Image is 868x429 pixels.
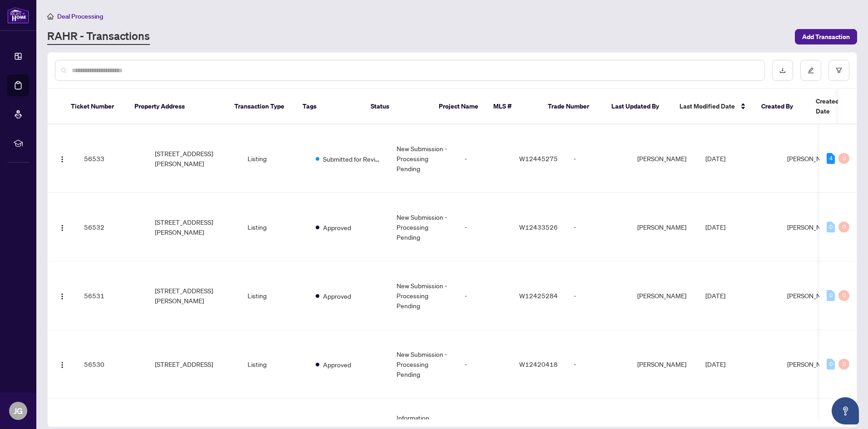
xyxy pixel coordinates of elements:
[566,124,630,193] td: -
[705,360,725,368] span: [DATE]
[55,288,69,303] button: Logo
[672,89,754,124] th: Last Modified Date
[705,223,725,231] span: [DATE]
[389,124,457,193] td: New Submission - Processing Pending
[240,193,308,261] td: Listing
[77,193,140,261] td: 56532
[630,261,698,330] td: [PERSON_NAME]
[64,89,127,124] th: Ticket Number
[566,193,630,261] td: -
[705,291,725,300] span: [DATE]
[295,89,363,124] th: Tags
[457,124,512,193] td: -
[519,223,558,231] span: W12433526
[155,286,233,306] span: [STREET_ADDRESS][PERSON_NAME]
[323,222,351,232] span: Approved
[705,154,725,163] span: [DATE]
[832,397,859,424] button: Open asap
[457,261,512,330] td: -
[323,154,382,164] span: Submitted for Review
[827,290,835,301] div: 0
[680,101,735,111] span: Last Modified Date
[155,148,233,168] span: [STREET_ADDRESS][PERSON_NAME]
[787,154,836,163] span: [PERSON_NAME]
[838,359,849,370] div: 0
[55,357,69,371] button: Logo
[47,13,54,20] span: home
[808,67,814,74] span: edit
[240,124,308,193] td: Listing
[787,291,836,300] span: [PERSON_NAME]
[363,89,432,124] th: Status
[323,360,351,370] span: Approved
[127,89,227,124] th: Property Address
[55,151,69,166] button: Logo
[389,193,457,261] td: New Submission - Processing Pending
[240,261,308,330] td: Listing
[227,89,295,124] th: Transaction Type
[389,330,457,399] td: New Submission - Processing Pending
[77,261,140,330] td: 56531
[604,89,672,124] th: Last Updated By
[787,360,836,368] span: [PERSON_NAME]
[14,404,23,417] span: JG
[486,89,541,124] th: MLS #
[827,222,835,232] div: 0
[77,330,140,399] td: 56530
[457,193,512,261] td: -
[816,96,854,116] span: Created Date
[432,89,486,124] th: Project Name
[838,153,849,164] div: 0
[630,330,698,399] td: [PERSON_NAME]
[240,330,308,399] td: Listing
[541,89,604,124] th: Trade Number
[59,156,66,163] img: Logo
[754,89,808,124] th: Created By
[457,330,512,399] td: -
[787,223,836,231] span: [PERSON_NAME]
[323,291,351,301] span: Approved
[155,217,233,237] span: [STREET_ADDRESS][PERSON_NAME]
[630,193,698,261] td: [PERSON_NAME]
[59,293,66,300] img: Logo
[800,60,821,81] button: edit
[838,290,849,301] div: 0
[55,220,69,234] button: Logo
[389,261,457,330] td: New Submission - Processing Pending
[7,7,29,24] img: logo
[57,12,103,20] span: Deal Processing
[827,359,835,370] div: 0
[630,124,698,193] td: [PERSON_NAME]
[47,29,150,45] a: RAHR - Transactions
[59,361,66,369] img: Logo
[772,60,793,81] button: download
[836,67,842,74] span: filter
[519,154,558,163] span: W12445275
[77,124,140,193] td: 56533
[779,67,786,74] span: download
[802,30,850,44] span: Add Transaction
[827,153,835,164] div: 4
[59,224,66,232] img: Logo
[566,261,630,330] td: -
[838,222,849,232] div: 0
[828,60,849,81] button: filter
[155,359,213,369] span: [STREET_ADDRESS]
[795,29,857,44] button: Add Transaction
[566,330,630,399] td: -
[519,291,558,300] span: W12425284
[519,360,558,368] span: W12420418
